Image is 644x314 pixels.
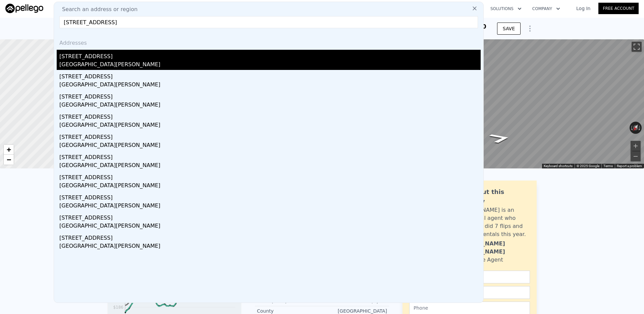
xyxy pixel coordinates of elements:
[57,5,138,13] span: Search an address or region
[598,3,639,14] a: Free Account
[59,242,481,251] div: [GEOGRAPHIC_DATA][PERSON_NAME]
[638,122,642,134] button: Rotate clockwise
[59,161,481,171] div: [GEOGRAPHIC_DATA][PERSON_NAME]
[527,3,566,15] button: Company
[59,121,481,130] div: [GEOGRAPHIC_DATA][PERSON_NAME]
[59,130,481,141] div: [STREET_ADDRESS]
[57,34,481,50] div: Addresses
[4,155,14,165] a: Zoom out
[480,131,520,146] path: Go Southwest, Evanwood Ave
[59,211,481,222] div: [STREET_ADDRESS]
[617,164,642,168] a: Report a problem
[544,164,573,168] button: Keyboard shortcuts
[113,305,123,310] tspan: $186
[59,141,481,151] div: [GEOGRAPHIC_DATA][PERSON_NAME]
[59,90,481,101] div: [STREET_ADDRESS]
[7,155,11,164] span: −
[59,61,481,70] div: [GEOGRAPHIC_DATA][PERSON_NAME]
[59,151,481,161] div: [STREET_ADDRESS]
[59,231,481,242] div: [STREET_ADDRESS]
[59,182,481,191] div: [GEOGRAPHIC_DATA][PERSON_NAME]
[455,187,530,206] div: Ask about this property
[59,16,478,28] input: Enter an address, city, region, neighborhood or zip code
[630,121,641,134] button: Reset the view
[59,70,481,81] div: [STREET_ADDRESS]
[497,23,521,35] button: SAVE
[631,141,641,151] button: Zoom in
[59,202,481,211] div: [GEOGRAPHIC_DATA][PERSON_NAME]
[59,222,481,231] div: [GEOGRAPHIC_DATA][PERSON_NAME]
[59,101,481,110] div: [GEOGRAPHIC_DATA][PERSON_NAME]
[603,164,613,168] a: Terms
[568,5,598,12] a: Log In
[485,3,527,15] button: Solutions
[59,171,481,182] div: [STREET_ADDRESS]
[632,42,642,52] button: Toggle fullscreen view
[59,191,481,202] div: [STREET_ADDRESS]
[577,164,599,168] span: © 2025 Google
[455,240,530,256] div: [PERSON_NAME] [PERSON_NAME]
[4,145,14,155] a: Zoom in
[59,81,481,90] div: [GEOGRAPHIC_DATA][PERSON_NAME]
[59,50,481,61] div: [STREET_ADDRESS]
[5,4,43,13] img: Pellego
[59,110,481,121] div: [STREET_ADDRESS]
[455,206,530,238] div: [PERSON_NAME] is an active local agent who personally did 7 flips and bought 3 rentals this year.
[631,151,641,161] button: Zoom out
[630,122,633,134] button: Rotate counterclockwise
[523,22,537,35] button: Show Options
[7,145,11,154] span: +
